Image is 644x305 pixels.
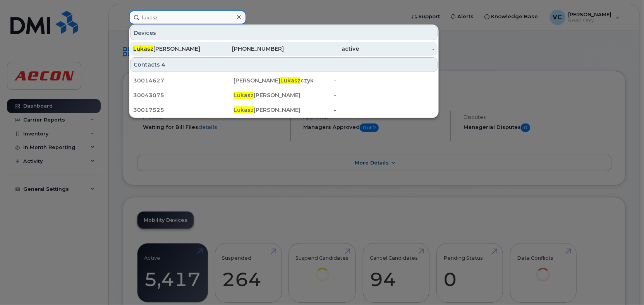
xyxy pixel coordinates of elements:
div: active [284,45,359,53]
a: Lukasz[PERSON_NAME][PHONE_NUMBER]active- [130,42,438,56]
span: Lukasz [234,106,254,113]
div: - [334,77,434,84]
div: [PERSON_NAME] [133,45,209,53]
span: 4 [161,61,165,69]
span: Lukasz [234,92,254,99]
div: [PERSON_NAME] [234,106,334,114]
a: 30017525Lukasz[PERSON_NAME]- [130,103,438,117]
div: [PERSON_NAME] czyk [234,77,334,84]
div: Contacts [130,57,438,72]
div: 30014627 [133,77,234,84]
div: - [359,45,435,53]
div: Devices [130,26,438,40]
a: 30014627[PERSON_NAME]Lukaszczyk- [130,74,438,87]
div: [PERSON_NAME] [234,91,334,99]
div: - [334,106,434,114]
div: - [334,91,434,99]
a: 30043075Lukasz[PERSON_NAME]- [130,88,438,102]
div: 30017525 [133,106,234,114]
span: Lukasz [133,45,153,52]
div: 30043075 [133,91,234,99]
div: [PHONE_NUMBER] [209,45,284,53]
span: Lukasz [280,77,301,84]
